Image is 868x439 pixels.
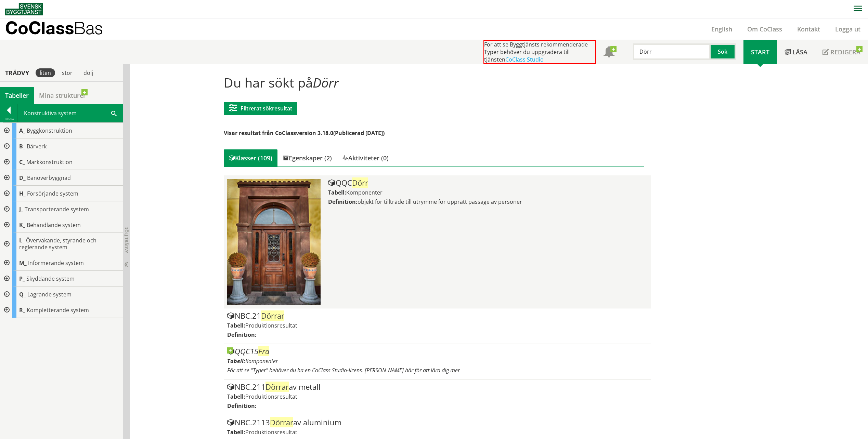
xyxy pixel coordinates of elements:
span: Komponenter [346,189,383,196]
span: (Publicerad [DATE]) [333,129,385,137]
a: Redigera [815,40,868,64]
span: H_ [19,190,26,197]
div: Konstruktiva system [18,104,123,122]
span: objekt för tillträde till utrymme för upprätt passage av personer [358,198,522,205]
div: liten [36,68,55,77]
span: Försörjande system [27,190,78,197]
span: B_ [19,143,25,150]
label: Tabell: [227,322,245,329]
span: Start [751,48,769,56]
span: L_ [19,237,25,244]
span: K_ [19,221,25,229]
span: Sök i tabellen [111,109,117,117]
span: Produktionsresultat [245,428,297,436]
a: Logga ut [828,25,868,33]
span: Byggkonstruktion [27,127,72,134]
input: Sök [633,43,711,60]
span: C_ [19,158,25,166]
div: Trädvy [1,69,33,77]
span: Behandlande system [27,221,81,229]
span: Produktionsresultat [245,322,297,329]
label: Tabell: [328,189,346,196]
img: Tabell [227,179,321,305]
span: Dörr [352,177,368,188]
p: CoClass [5,24,103,32]
div: Klasser (109) [224,149,277,167]
span: Kompletterande system [27,306,89,314]
div: Tillbaka [0,116,17,122]
span: Redigera [830,48,860,56]
span: Skyddande system [26,275,75,282]
span: Notifikationer [604,47,614,58]
span: P_ [19,275,25,282]
span: Q_ [19,291,26,298]
button: Sök [711,43,736,60]
span: Lagrande system [27,291,72,298]
span: Dörr [313,74,339,91]
a: Om CoClass [740,25,790,33]
div: NBC.2113 av aluminium [227,418,648,427]
label: Definition: [227,402,257,410]
span: Dörrar [261,310,284,321]
span: Informerande system [28,259,84,267]
span: Dörrar [270,417,293,427]
span: Markkonstruktion [26,158,73,166]
a: Start [743,40,777,64]
article: Gå till informationssidan för CoClass Studio [224,344,651,380]
div: NBC.21 [227,312,648,320]
label: Tabell: [227,428,245,436]
span: A_ [19,127,25,134]
span: Transporterande system [25,205,89,213]
label: Definition: [227,331,257,338]
span: Övervakande, styrande och reglerande system [19,237,96,251]
div: stor [58,68,77,77]
h1: Du har sökt på [224,75,644,90]
a: CoClass Studio [505,56,544,63]
span: För att se "Typer" behöver du ha en CoClass Studio-licens. [PERSON_NAME] här för att lära dig mer [227,367,460,374]
span: Produktionsresultat [245,393,297,400]
span: Dölj trädvy [124,226,129,253]
label: Tabell: [227,393,245,400]
span: Fra [258,346,269,356]
span: Läsa [792,48,807,56]
span: Dörrar [265,382,289,392]
div: QQC15 [227,347,648,356]
button: Filtrerat sökresultat [224,102,297,115]
a: Läsa [777,40,815,64]
div: Egenskaper (2) [277,149,337,167]
label: Tabell: [227,357,245,365]
span: R_ [19,306,25,314]
span: Bas [74,18,103,38]
a: CoClassBas [5,18,118,40]
div: Aktiviteter (0) [337,149,394,167]
a: Mina strukturer [34,87,91,104]
div: QQC [328,179,648,187]
span: Visar resultat från CoClassversion 3.18.0 [224,129,333,137]
a: English [704,25,740,33]
span: M_ [19,259,27,267]
span: Bärverk [27,143,47,150]
div: NBC.211 av metall [227,383,648,391]
label: Definition: [328,198,358,205]
img: Svensk Byggtjänst [5,3,43,15]
span: Komponenter [245,357,278,365]
span: D_ [19,174,26,182]
div: För att se Byggtjänsts rekommenderade Typer behöver du uppgradera till tjänsten [483,40,596,64]
span: J_ [19,205,23,213]
a: Kontakt [790,25,828,33]
span: Banöverbyggnad [27,174,71,182]
div: dölj [79,68,97,77]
